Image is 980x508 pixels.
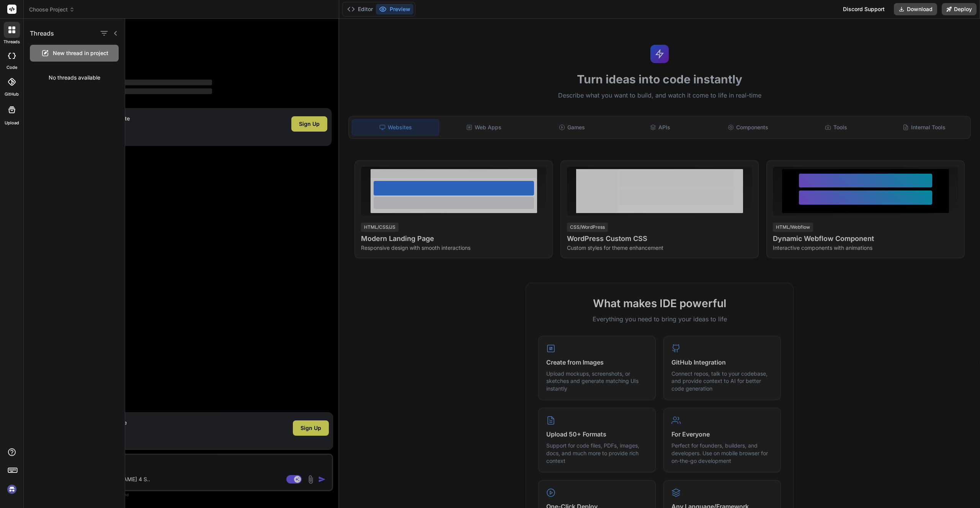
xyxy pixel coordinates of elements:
span: New thread in project [53,49,108,57]
label: GitHub [5,91,19,98]
button: Download [894,3,937,15]
div: Discord Support [838,3,889,15]
button: Deploy [942,3,977,15]
label: code [7,64,17,71]
img: signin [5,483,18,496]
label: threads [3,39,20,45]
span: Choose Project [29,6,75,13]
label: Upload [5,120,19,126]
button: Editor [344,4,376,15]
h1: Threads [30,29,54,38]
button: Preview [376,4,413,15]
div: No threads available [24,68,125,88]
